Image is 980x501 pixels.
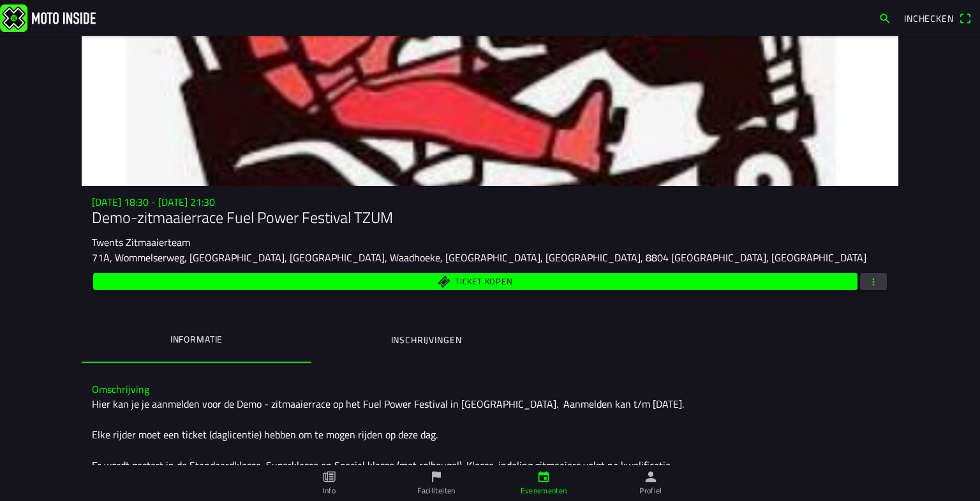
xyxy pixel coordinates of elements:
[322,470,336,484] ion-icon: paper
[417,485,455,497] ion-label: Faciliteiten
[170,332,223,346] ion-label: Informatie
[92,196,888,208] h3: [DATE] 18:30 - [DATE] 21:30
[521,485,567,497] ion-label: Evenementen
[92,383,888,396] h3: Omschrijving
[92,208,888,227] h1: Demo-zitmaaierrace Fuel Power Festival TZUM
[644,470,658,484] ion-icon: person
[904,12,954,25] span: Inchecken
[92,250,866,265] ion-text: 71A, Wommelserweg, [GEOGRAPHIC_DATA], [GEOGRAPHIC_DATA], Waadhoeke, [GEOGRAPHIC_DATA], [GEOGRAPHI...
[639,485,662,497] ion-label: Profiel
[455,277,512,286] span: Ticket kopen
[537,470,551,484] ion-icon: calendar
[391,333,462,347] ion-label: Inschrijvingen
[429,470,443,484] ion-icon: flag
[872,7,898,29] a: search
[323,485,336,497] ion-label: Info
[92,235,190,250] ion-text: Twents Zitmaaierteam
[898,7,977,29] a: Incheckenqr scanner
